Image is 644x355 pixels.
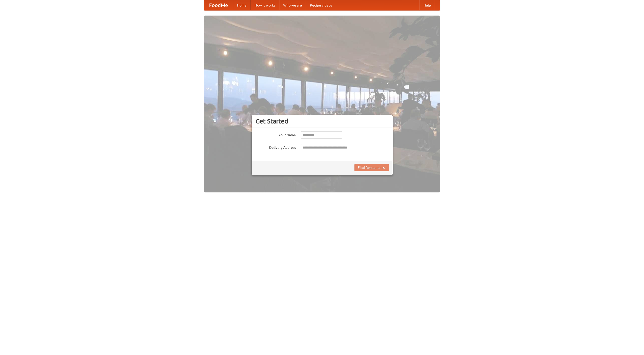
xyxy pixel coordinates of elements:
label: Delivery Address [256,144,296,150]
button: Find Restaurants! [354,164,389,171]
a: Recipe videos [306,0,336,10]
a: How it works [251,0,279,10]
label: Your Name [256,131,296,137]
a: Home [233,0,251,10]
a: Help [419,0,435,10]
a: FoodMe [204,0,233,10]
a: Who we are [279,0,306,10]
h3: Get Started [256,117,389,125]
